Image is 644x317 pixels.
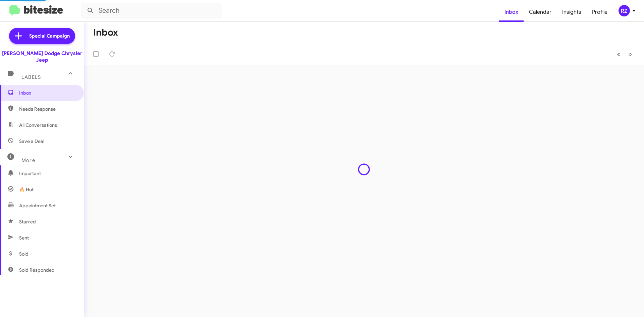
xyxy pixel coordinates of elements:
[19,218,36,225] span: Starred
[19,90,76,96] span: Inbox
[587,2,613,22] a: Profile
[93,27,118,38] h1: Inbox
[19,138,44,145] span: Save a Deal
[19,122,57,128] span: All Conversations
[19,170,76,177] span: Important
[19,202,56,209] span: Appointment Set
[19,267,55,273] span: Sold Responded
[19,186,34,193] span: 🔥 Hot
[21,157,35,163] span: More
[624,47,636,61] button: Next
[21,74,41,80] span: Labels
[524,2,557,22] a: Calendar
[81,3,222,19] input: Search
[628,50,632,58] span: »
[613,47,625,61] button: Previous
[613,47,636,61] nav: Page navigation example
[19,106,76,112] span: Needs Response
[557,2,587,22] a: Insights
[619,5,630,16] div: RZ
[617,50,621,58] span: «
[19,234,29,241] span: Sent
[29,33,70,39] span: Special Campaign
[499,2,524,22] a: Inbox
[613,5,637,16] button: RZ
[19,251,29,257] span: Sold
[9,28,75,44] a: Special Campaign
